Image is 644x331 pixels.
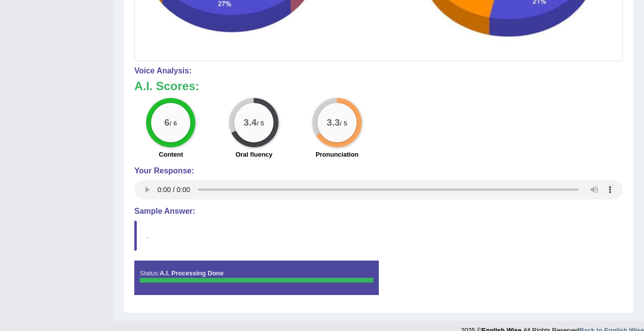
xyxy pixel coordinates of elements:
label: Oral fluency [236,150,273,159]
div: Status: [134,261,379,295]
small: / 6 [170,120,177,127]
h4: Your Response: [134,166,623,175]
h4: Voice Analysis: [134,66,623,75]
big: 3.4 [244,117,257,128]
big: 3.3 [327,117,340,128]
small: / 5 [340,120,347,127]
small: / 5 [257,120,264,127]
big: 6 [164,117,170,128]
label: Content [159,150,183,159]
label: Pronunciation [315,150,358,159]
blockquote: . [134,221,623,251]
b: A.I. Scores: [134,79,199,93]
strong: A.I. Processing Done [159,269,223,277]
h4: Sample Answer: [134,207,623,216]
